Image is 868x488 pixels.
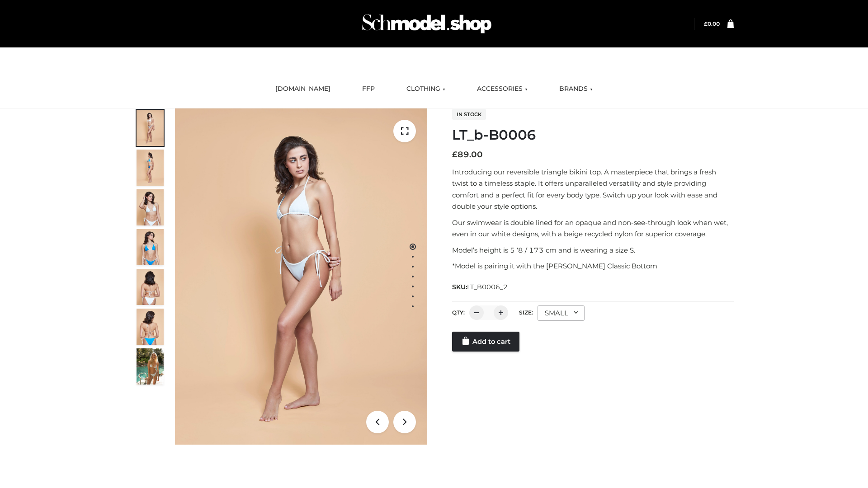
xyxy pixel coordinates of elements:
[452,109,486,120] span: In stock
[137,150,164,186] img: ArielClassicBikiniTop_CloudNine_AzureSky_OW114ECO_2-scaled.jpg
[137,189,164,225] img: ArielClassicBikiniTop_CloudNine_AzureSky_OW114ECO_3-scaled.jpg
[538,305,585,321] div: SMALL
[519,309,533,316] label: Size:
[269,79,337,99] a: [DOMAIN_NAME]
[704,20,708,27] span: £
[137,309,164,345] img: ArielClassicBikiniTop_CloudNine_AzureSky_OW114ECO_8-scaled.jpg
[452,217,734,240] p: Our swimwear is double lined for an opaque and non-see-through look when wet, even in our white d...
[552,79,599,99] a: BRANDS
[452,309,465,316] label: QTY:
[137,269,164,305] img: ArielClassicBikiniTop_CloudNine_AzureSky_OW114ECO_7-scaled.jpg
[452,282,509,292] span: SKU:
[137,229,164,265] img: ArielClassicBikiniTop_CloudNine_AzureSky_OW114ECO_4-scaled.jpg
[137,348,164,385] img: Arieltop_CloudNine_AzureSky2.jpg
[359,6,495,42] img: Schmodel Admin 964
[355,79,382,99] a: FFP
[452,166,734,212] p: Introducing our reversible triangle bikini top. A masterpiece that brings a fresh twist to a time...
[452,260,734,272] p: *Model is pairing it with the [PERSON_NAME] Classic Bottom
[452,150,458,160] span: £
[452,332,519,352] a: Add to cart
[400,79,452,99] a: CLOTHING
[470,79,534,99] a: ACCESSORIES
[452,150,483,160] bdi: 89.00
[137,110,164,146] img: ArielClassicBikiniTop_CloudNine_AzureSky_OW114ECO_1-scaled.jpg
[452,127,734,143] h1: LT_b-B0006
[467,283,508,291] span: LT_B0006_2
[175,108,427,445] img: LT_b-B0006
[452,244,734,256] p: Model’s height is 5 ‘8 / 173 cm and is wearing a size S.
[704,20,720,27] a: £0.00
[704,20,720,27] bdi: 0.00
